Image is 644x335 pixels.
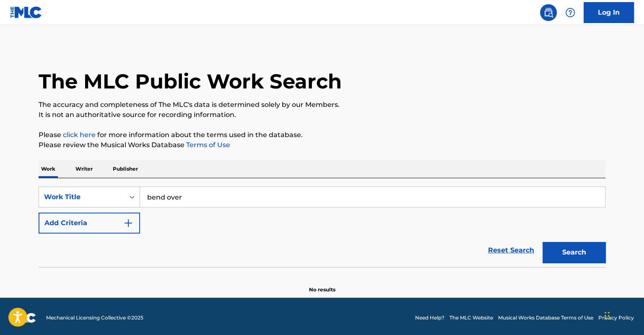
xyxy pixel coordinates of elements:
h1: The MLC Public Work Search [39,69,342,94]
img: MLC Logo [10,6,42,18]
span: Mechanical Licensing Collective © 2025 [46,314,143,322]
img: search [543,8,553,18]
p: No results [309,276,335,293]
a: click here [63,131,96,139]
a: The MLC Website [449,314,493,322]
div: Help [562,4,579,21]
div: Work Title [44,192,119,202]
a: Public Search [540,4,557,21]
form: Search Form [39,187,605,267]
p: It is not an authoritative source for recording information. [39,110,605,120]
a: Terms of Use [184,141,230,149]
p: Writer [73,160,95,178]
p: Work [39,160,58,178]
a: Reset Search [484,241,538,260]
p: Publisher [110,160,140,178]
p: Please for more information about the terms used in the database. [39,130,605,140]
a: Need Help? [415,314,444,322]
a: Privacy Policy [598,314,634,322]
button: Search [543,242,605,263]
img: 9d2ae6d4665cec9f34b9.svg [123,218,133,228]
iframe: Chat Widget [602,295,644,335]
p: The accuracy and completeness of The MLC's data is determined solely by our Members. [39,100,605,110]
img: help [565,8,575,18]
a: Musical Works Database Terms of Use [498,314,593,322]
div: Drag [605,303,610,328]
a: Log In [584,2,634,23]
button: Add Criteria [39,213,140,234]
p: Please review the Musical Works Database [39,140,605,150]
